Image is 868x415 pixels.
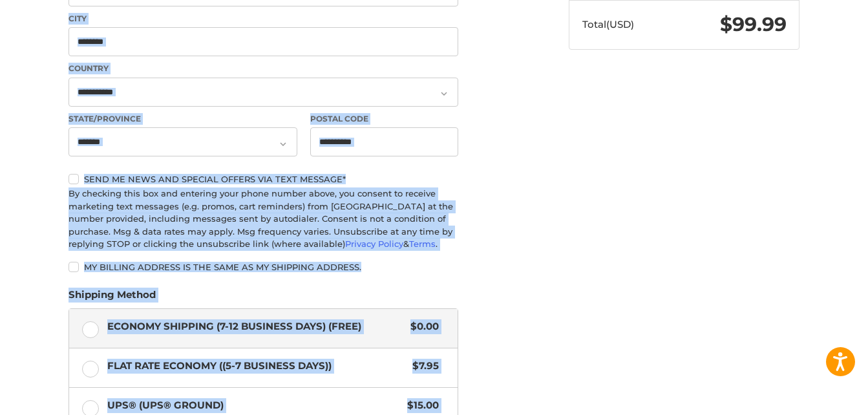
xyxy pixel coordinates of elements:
legend: Shipping Method [69,288,156,308]
span: $7.95 [406,359,439,374]
label: Country [69,63,458,74]
label: My billing address is the same as my shipping address. [69,262,458,272]
a: Privacy Policy [345,239,403,249]
a: Terms [409,239,436,249]
span: $15.00 [401,398,439,413]
span: Flat Rate Economy ((5-7 Business Days)) [107,359,407,374]
span: Economy Shipping (7-12 Business Days) (Free) [107,319,405,334]
span: Total (USD) [582,18,634,30]
span: $0.00 [404,319,439,334]
label: Postal Code [310,113,459,125]
div: By checking this box and entering your phone number above, you consent to receive marketing text ... [69,187,458,251]
label: City [69,13,458,25]
label: Send me news and special offers via text message* [69,174,458,184]
span: $99.99 [720,12,787,36]
span: UPS® (UPS® Ground) [107,398,401,413]
label: State/Province [69,113,297,125]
